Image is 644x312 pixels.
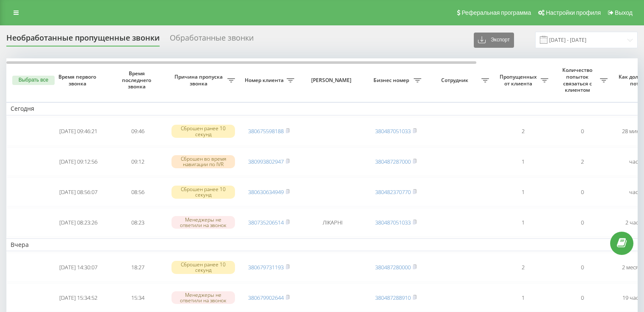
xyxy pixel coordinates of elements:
[243,77,287,84] span: Номер клиента
[493,283,553,312] td: 1
[553,253,612,282] td: 0
[171,155,235,168] div: Сброшен во время навигации по IVR
[108,253,167,282] td: 18:27
[546,9,601,16] span: Настройки профиля
[553,117,612,146] td: 0
[171,261,235,274] div: Сброшен ранее 10 секунд
[108,178,167,206] td: 08:56
[49,117,108,146] td: [DATE] 09:46:21
[171,74,227,87] span: Причина пропуска звонка
[462,9,531,16] span: Реферальная программа
[115,70,160,90] span: Время последнего звонка
[474,33,514,48] button: Экспорт
[108,283,167,312] td: 15:34
[49,283,108,312] td: [DATE] 15:34:52
[55,74,101,87] span: Время первого звонка
[375,188,411,196] a: 380482370770
[306,77,359,84] span: [PERSON_NAME]
[370,77,414,84] span: Бизнес номер
[49,253,108,282] td: [DATE] 14:30:07
[615,9,633,16] span: Выход
[375,219,411,226] a: 380487051033
[493,178,553,206] td: 1
[49,178,108,206] td: [DATE] 08:56:07
[171,125,235,137] div: Сброшен ранее 10 секунд
[12,76,55,85] button: Выбрать все
[493,208,553,237] td: 1
[6,33,160,47] div: Необработанные пропущенные звонки
[248,263,284,271] a: 380679731193
[375,127,411,135] a: 380487051033
[248,188,284,196] a: 380630634949
[108,117,167,146] td: 09:46
[493,117,553,146] td: 2
[498,74,541,87] span: Пропущенных от клиента
[615,264,636,285] iframe: Intercom live chat
[170,33,254,47] div: Обработанные звонки
[248,158,284,165] a: 380993802947
[375,158,411,165] a: 380487287000
[248,219,284,226] a: 380735206514
[49,208,108,237] td: [DATE] 08:23:26
[248,127,284,135] a: 380675598188
[171,216,235,229] div: Менеджеры не ответили на звонок
[493,253,553,282] td: 2
[553,178,612,206] td: 0
[430,77,481,84] span: Сотрудник
[557,67,600,93] span: Количество попыток связаться с клиентом
[553,208,612,237] td: 0
[171,291,235,304] div: Менеджеры не ответили на звонок
[375,263,411,271] a: 380487280000
[171,186,235,198] div: Сброшен ранее 10 секунд
[248,294,284,301] a: 380679902644
[49,148,108,176] td: [DATE] 09:12:56
[299,208,366,237] td: ЛІКАРНІ
[493,148,553,176] td: 1
[108,148,167,176] td: 09:12
[553,148,612,176] td: 2
[108,208,167,237] td: 08:23
[553,283,612,312] td: 0
[375,294,411,301] a: 380487288910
